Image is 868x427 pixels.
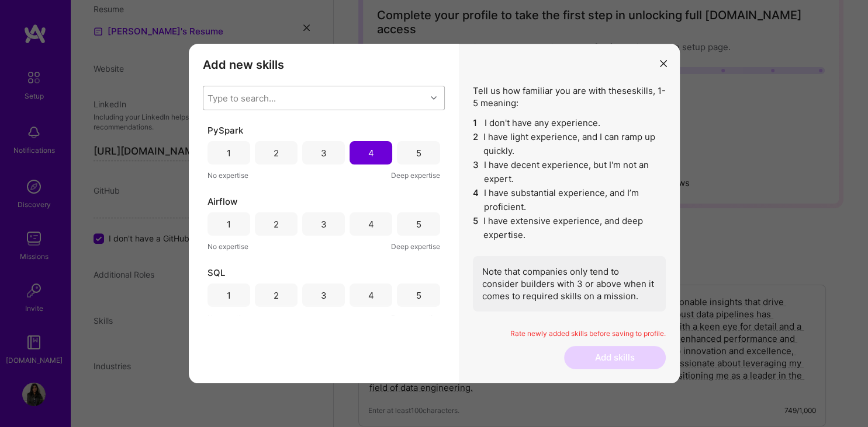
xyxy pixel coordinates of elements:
[564,346,666,369] button: Add skills
[416,218,421,230] div: 5
[391,311,440,324] span: Deep expertise
[227,218,231,230] div: 1
[321,147,327,159] div: 3
[189,44,680,383] div: modal
[391,240,440,253] span: Deep expertise
[431,95,437,101] i: icon Chevron
[227,289,231,302] div: 1
[368,289,374,302] div: 4
[321,289,327,302] div: 3
[208,195,237,208] span: Airflow
[274,218,279,230] div: 2
[416,147,421,159] div: 5
[274,289,279,302] div: 2
[473,116,666,130] li: I don't have any experience.
[416,289,421,302] div: 5
[208,169,248,181] span: No expertise
[473,116,480,130] span: 1
[660,60,667,67] i: icon Close
[203,58,445,72] h3: Add new skills
[473,130,479,158] span: 2
[208,124,243,136] span: PySpark
[473,85,666,311] div: Tell us how familiar you are with these skills , 1-5 meaning:
[473,158,666,186] li: I have decent experience, but I'm not an expert.
[473,130,666,158] li: I have light experience, and I can ramp up quickly.
[473,214,666,242] li: I have extensive experience, and deep expertise.
[473,158,479,186] span: 3
[321,218,327,230] div: 3
[473,329,666,339] p: Rate newly added skills before saving to profile.
[208,311,248,324] span: No expertise
[473,214,479,242] span: 5
[368,218,374,230] div: 4
[208,240,248,253] span: No expertise
[391,169,440,181] span: Deep expertise
[473,256,666,311] div: Note that companies only tend to consider builders with 3 or above when it comes to required skil...
[227,147,231,159] div: 1
[274,147,279,159] div: 2
[208,267,225,279] span: SQL
[368,147,374,159] div: 4
[208,92,276,104] div: Type to search...
[473,186,666,214] li: I have substantial experience, and I’m proficient.
[473,186,479,214] span: 4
